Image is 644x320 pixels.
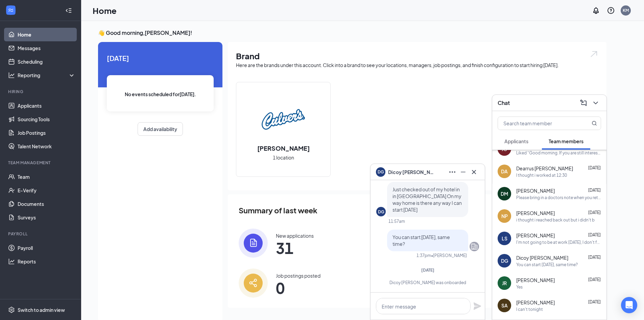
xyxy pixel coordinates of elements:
[8,89,74,94] div: Hiring
[590,50,598,58] img: open.6027fd2a22e1237b5b06.svg
[447,167,458,177] button: Ellipses
[18,126,75,140] a: Job Postings
[549,138,583,144] span: Team members
[588,277,601,282] span: [DATE]
[473,302,481,310] svg: Plane
[388,218,405,224] div: 11:57am
[18,140,75,153] a: Talent Network
[498,117,578,130] input: Search team member
[458,167,469,177] button: Minimize
[498,99,510,107] h3: Chat
[376,280,479,285] div: Dicoy [PERSON_NAME] was onboarded
[239,229,268,258] img: icon
[7,7,14,14] svg: WorkstreamLogo
[8,231,74,237] div: Payroll
[239,269,268,298] img: icon
[588,255,601,260] span: [DATE]
[502,235,507,242] div: LS
[18,211,75,224] a: Surveys
[501,168,508,175] div: DA
[18,112,75,126] a: Sourcing Tools
[276,242,314,254] span: 31
[516,232,555,239] span: [PERSON_NAME]
[516,165,573,172] span: Dearrus [PERSON_NAME]
[623,7,629,13] div: KM
[431,253,467,258] span: • [PERSON_NAME]
[276,282,320,294] span: 0
[501,257,508,264] div: DG
[392,234,450,247] span: You can start [DATE], same time?
[416,253,431,258] div: 1:37pm
[470,168,478,176] svg: Cross
[276,232,314,239] div: New applications
[18,306,65,313] div: Switch to admin view
[579,99,588,107] svg: ComposeMessage
[276,272,320,279] div: Job postings posted
[8,72,15,79] svg: Analysis
[236,50,598,62] h1: Brand
[236,62,598,68] div: Here are the brands under this account. Click into a brand to see your locations, managers, job p...
[592,99,600,107] svg: ChevronDown
[251,144,316,152] h2: [PERSON_NAME]
[516,150,601,156] div: Liked “Good morning. If you are still interested in coming in early you are more than welcome to ...
[18,41,75,55] a: Messages
[516,172,567,178] div: I thought i worked at 12:30
[590,98,601,108] button: ChevronDown
[93,5,117,16] h1: Home
[392,186,462,213] span: Just checked out of my hotel in in [GEOGRAPHIC_DATA] On my way home is there any way I can start ...
[588,210,601,215] span: [DATE]
[388,168,435,176] span: Dicoy [PERSON_NAME]
[588,299,601,304] span: [DATE]
[262,98,305,141] img: Culver's
[448,168,456,176] svg: Ellipses
[501,213,508,219] div: NP
[18,241,75,255] a: Payroll
[592,6,600,15] svg: Notifications
[588,232,601,237] span: [DATE]
[516,195,601,200] div: Please bring in a doctors note when you return to work.
[588,165,601,170] span: [DATE]
[621,297,637,313] div: Open Intercom Messenger
[501,190,508,197] div: DM
[98,29,606,37] h3: 👋 Good morning, [PERSON_NAME] !
[18,99,75,112] a: Applicants
[273,154,294,161] span: 1 location
[8,306,15,313] svg: Settings
[516,262,578,268] div: You can start [DATE], same time?
[18,72,76,79] div: Reporting
[501,302,508,309] div: SA
[18,55,75,68] a: Scheduling
[8,160,74,166] div: Team Management
[588,188,601,193] span: [DATE]
[239,205,317,216] span: Summary of last week
[18,197,75,211] a: Documents
[516,239,601,245] div: I'm not going to be at work [DATE], I don't feel well. I will be going to the doctor
[18,255,75,268] a: Reports
[578,98,589,108] button: ComposeMessage
[470,242,478,251] svg: Company
[18,170,75,184] a: Team
[502,280,507,286] div: JR
[516,217,595,223] div: i thought i reached back out but i didn't b
[107,53,214,63] span: [DATE]
[459,168,467,176] svg: Minimize
[18,28,75,41] a: Home
[18,184,75,197] a: E-Verify
[125,90,196,98] span: No events scheduled for [DATE] .
[607,6,615,15] svg: QuestionInfo
[378,209,384,215] div: DG
[516,277,555,283] span: [PERSON_NAME]
[516,284,523,290] div: Yes
[138,122,183,136] button: Add availability
[516,254,568,261] span: Dicoy [PERSON_NAME]
[516,299,555,306] span: [PERSON_NAME]
[516,187,555,194] span: [PERSON_NAME]
[516,306,543,312] div: I can't tonight
[592,121,597,126] svg: MagnifyingGlass
[469,167,479,177] button: Cross
[65,7,72,14] svg: Collapse
[421,268,434,273] span: [DATE]
[516,210,555,216] span: [PERSON_NAME]
[504,138,528,144] span: Applicants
